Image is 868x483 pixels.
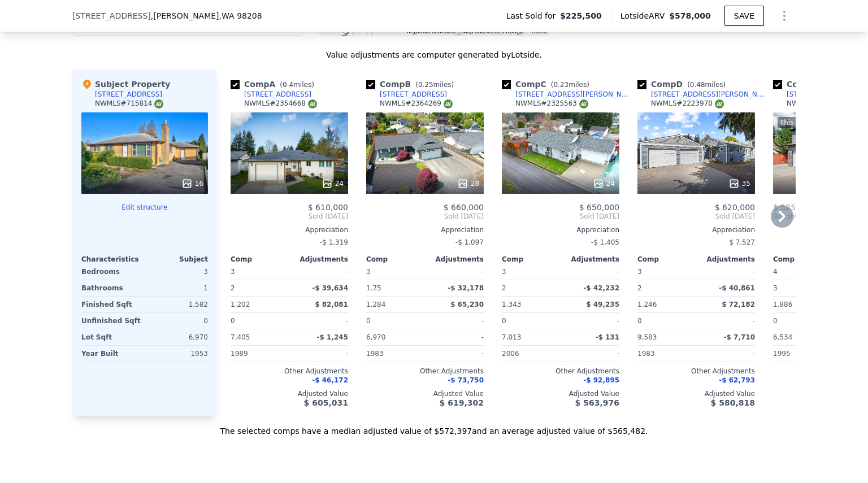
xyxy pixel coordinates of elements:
[312,284,348,292] span: -$ 39,634
[773,317,778,325] span: 0
[715,203,755,212] span: $ 620,000
[560,10,602,21] span: $225,500
[219,11,262,20] span: , WA 98208
[312,376,348,384] span: -$ 46,172
[719,376,755,384] span: -$ 62,793
[145,255,208,264] div: Subject
[308,99,317,108] img: NWMLS Logo
[553,81,568,89] span: 0.23
[231,346,287,362] div: 1989
[637,389,755,398] div: Adjusted Value
[147,264,208,280] div: 3
[315,301,348,308] span: $ 82,081
[787,99,860,108] div: NWMLS # 2279194
[719,284,755,292] span: -$ 40,861
[711,398,755,407] span: $ 580,818
[591,238,619,246] span: -$ 1,405
[366,333,385,341] span: 6,970
[637,90,769,99] a: [STREET_ADDRESS][PERSON_NAME]
[317,333,348,341] span: -$ 1,245
[418,81,433,89] span: 0.25
[147,280,208,296] div: 1
[366,79,458,90] div: Comp B
[637,255,696,264] div: Comp
[147,329,208,345] div: 6,970
[773,280,830,296] div: 3
[773,301,792,308] span: 1,886
[455,238,484,246] span: -$ 1,097
[427,346,484,362] div: -
[366,280,423,296] div: 1.75
[450,301,484,308] span: $ 65,230
[502,212,619,221] span: Sold [DATE]
[515,99,588,108] div: NWMLS # 2325563
[425,255,484,264] div: Adjustments
[244,90,311,99] div: [STREET_ADDRESS]
[637,280,694,296] div: 2
[583,376,619,384] span: -$ 92,895
[275,81,318,89] span: ( miles)
[698,313,755,329] div: -
[147,313,208,329] div: 0
[773,333,792,341] span: 6,534
[283,81,293,89] span: 0.4
[683,81,730,89] span: ( miles)
[773,268,778,276] span: 4
[696,255,755,264] div: Adjustments
[506,10,561,21] span: Last Sold for
[231,367,348,376] div: Other Adjustments
[502,225,619,234] div: Appreciation
[637,225,755,234] div: Appreciation
[231,90,311,99] a: [STREET_ADDRESS]
[231,389,348,398] div: Adjusted Value
[637,268,642,276] span: 3
[292,346,348,362] div: -
[81,329,142,345] div: Lot Sqft
[546,81,594,89] span: ( miles)
[231,255,289,264] div: Comp
[81,79,170,90] div: Subject Property
[502,317,506,325] span: 0
[637,301,657,308] span: 1,246
[722,301,755,308] span: $ 72,182
[778,117,824,128] div: This is a Flip
[81,280,142,296] div: Bathrooms
[81,313,142,329] div: Unfinished Sqft
[637,317,642,325] span: 0
[366,346,423,362] div: 1983
[728,178,750,189] div: 35
[502,301,521,308] span: 1,343
[427,329,484,345] div: -
[502,255,561,264] div: Comp
[380,90,447,99] div: [STREET_ADDRESS]
[448,376,484,384] span: -$ 73,750
[729,238,755,246] span: $ 7,527
[773,5,796,27] button: Show Options
[773,255,832,264] div: Comp
[244,99,317,108] div: NWMLS # 2354668
[502,389,619,398] div: Adjusted Value
[698,264,755,280] div: -
[579,99,588,108] img: NWMLS Logo
[292,264,348,280] div: -
[593,178,615,189] div: 24
[502,90,633,99] a: [STREET_ADDRESS][PERSON_NAME]
[231,317,235,325] span: 0
[724,333,755,341] span: -$ 7,710
[292,313,348,329] div: -
[444,203,484,212] span: $ 660,000
[231,79,319,90] div: Comp A
[579,203,619,212] span: $ 650,000
[366,90,447,99] a: [STREET_ADDRESS]
[637,212,755,221] span: Sold [DATE]
[773,90,854,99] a: [STREET_ADDRESS]
[502,79,594,90] div: Comp C
[595,333,619,341] span: -$ 131
[231,333,250,341] span: 7,405
[669,11,711,20] span: $578,000
[575,398,619,407] span: $ 563,976
[411,81,458,89] span: ( miles)
[563,264,619,280] div: -
[231,212,348,221] span: Sold [DATE]
[366,317,371,325] span: 0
